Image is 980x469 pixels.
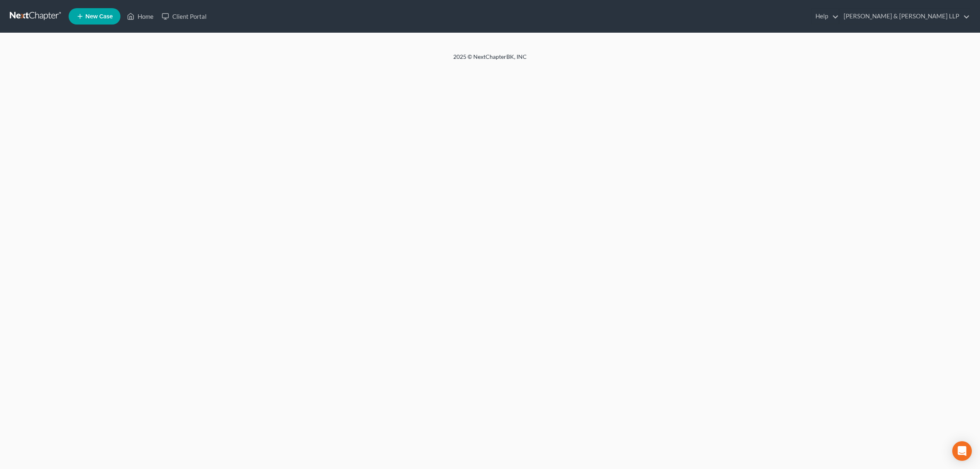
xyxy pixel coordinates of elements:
div: 2025 © NextChapterBK, INC [257,53,723,67]
a: Client Portal [158,9,211,24]
a: [PERSON_NAME] & [PERSON_NAME] LLP [840,9,970,24]
a: Home [123,9,158,24]
new-legal-case-button: New Case [69,8,120,25]
a: Help [811,9,839,24]
div: Open Intercom Messenger [952,441,972,461]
